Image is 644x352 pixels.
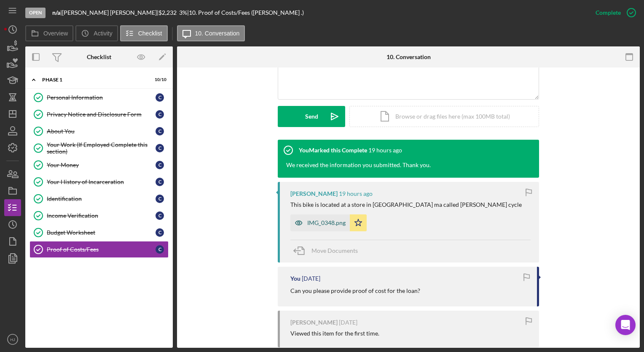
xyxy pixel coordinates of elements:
div: IMG_0348.png [307,219,346,226]
button: Overview [25,25,73,41]
button: Complete [587,4,640,21]
div: C [156,211,164,220]
div: C [156,93,164,102]
div: C [156,110,164,119]
button: 10. Conversation [177,25,245,41]
div: Your Work (If Employed Complete this section) [47,141,156,155]
a: Your Work (If Employed Complete this section)C [30,140,169,157]
div: Open Intercom Messenger [615,315,636,335]
div: Identification [47,195,156,202]
div: We received the information you submitted. Thank you. [278,161,439,178]
a: Privacy Notice and Disclosure FormC [30,106,169,123]
div: C [156,245,164,254]
span: Move Documents [311,247,358,254]
div: Open [25,8,46,18]
div: [PERSON_NAME] [290,190,338,197]
button: HJ [4,331,21,348]
label: 10. Conversation [195,30,240,37]
div: C [156,144,164,152]
div: 3 % [179,9,187,16]
div: Privacy Notice and Disclosure Form [47,111,156,118]
div: [PERSON_NAME] [PERSON_NAME] | [62,9,158,16]
div: C [156,195,164,203]
div: | 10. Proof of Costs/Fees ([PERSON_NAME] .) [187,9,304,16]
a: Proof of Costs/FeesC [30,241,169,258]
div: Send [305,106,318,127]
div: C [156,161,164,169]
text: HJ [10,337,15,342]
a: About YouC [30,123,169,140]
button: Move Documents [290,240,366,261]
div: | [52,9,62,16]
div: Phase 1 [42,77,145,82]
label: Overview [43,30,68,37]
div: 10. Conversation [386,54,431,60]
a: Your History of IncarcerationC [30,173,169,190]
label: Checklist [138,30,162,37]
div: C [156,178,164,186]
div: Budget Worksheet [47,229,156,236]
a: Budget WorksheetC [30,224,169,241]
p: Can you please provide proof of cost for the loan? [290,286,420,295]
div: About You [47,128,156,135]
div: Proof of Costs/Fees [47,246,156,253]
div: Income Verification [47,212,156,219]
b: n/a [52,9,60,16]
a: Income VerificationC [30,207,169,224]
span: $2,232 [158,9,177,16]
div: Your History of Incarceration [47,179,156,185]
div: Your Money [47,162,156,168]
label: Activity [94,30,112,37]
div: C [156,127,164,135]
button: Activity [75,25,118,41]
time: 2025-08-28 10:27 [339,319,357,326]
time: 2025-09-11 17:49 [368,147,402,154]
div: Checklist [87,54,111,60]
div: Personal Information [47,94,156,101]
div: [PERSON_NAME] [290,319,338,326]
div: C [156,228,164,237]
div: This bike is located at a store in [GEOGRAPHIC_DATA] ma called [PERSON_NAME] cycle [290,201,522,208]
div: 10 / 10 [151,77,166,82]
button: Checklist [120,25,168,41]
div: Viewed this item for the first time. [290,330,379,337]
a: Personal InformationC [30,89,169,106]
div: Complete [596,4,621,21]
div: You [290,275,301,282]
a: Your MoneyC [30,157,169,173]
time: 2025-09-02 15:23 [302,275,320,282]
time: 2025-09-11 17:47 [339,190,373,197]
a: IdentificationC [30,190,169,207]
button: Send [278,106,345,127]
button: IMG_0348.png [290,214,367,231]
div: You Marked this Complete [299,147,367,154]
